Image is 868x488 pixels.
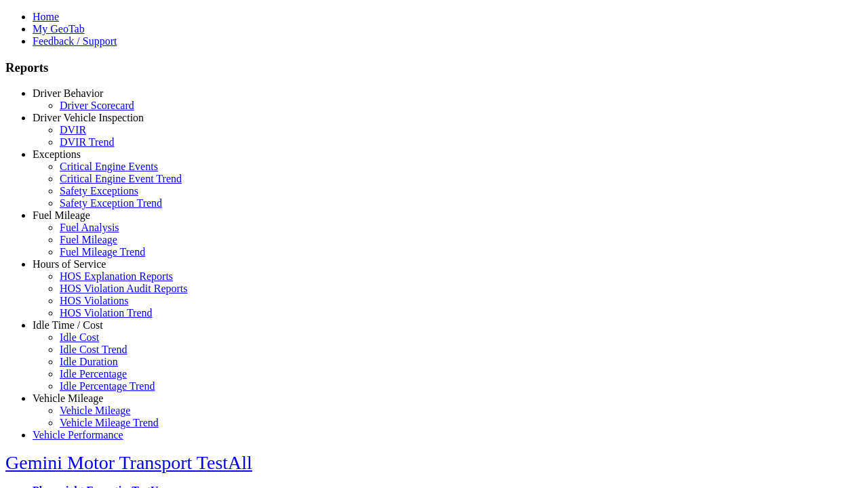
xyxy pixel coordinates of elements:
[60,283,188,294] a: HOS Violation Audit Reports
[60,417,159,428] a: Vehicle Mileage Trend
[60,368,127,380] a: Idle Percentage
[60,234,117,245] a: Fuel Mileage
[60,331,99,343] a: Idle Cost
[60,100,134,111] a: Driver Scorecard
[33,258,106,270] a: Hours of Service
[33,429,123,441] a: Vehicle Performance
[60,136,114,148] a: DVIR Trend
[60,344,127,355] a: Idle Cost Trend
[60,380,155,392] a: Idle Percentage Trend
[60,270,173,282] a: HOS Explanation Reports
[60,356,118,367] a: Idle Duration
[60,173,182,184] a: Critical Engine Event Trend
[33,209,90,221] a: Fuel Mileage
[60,246,145,258] a: Fuel Mileage Trend
[5,452,252,473] a: Gemini Motor Transport TestAll
[33,148,81,160] a: Exceptions
[33,35,117,47] a: Feedback / Support
[60,161,158,172] a: Critical Engine Events
[60,222,119,233] a: Fuel Analysis
[33,392,103,404] a: Vehicle Mileage
[5,60,863,75] h3: Reports
[33,23,85,35] a: My GeoTab
[60,185,138,197] a: Safety Exceptions
[33,319,103,331] a: Idle Time / Cost
[60,124,86,136] a: DVIR
[60,405,130,416] a: Vehicle Mileage
[60,307,153,319] a: HOS Violation Trend
[33,11,59,22] a: Home
[60,295,128,306] a: HOS Violations
[33,87,103,99] a: Driver Behavior
[60,197,162,209] a: Safety Exception Trend
[33,112,144,123] a: Driver Vehicle Inspection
